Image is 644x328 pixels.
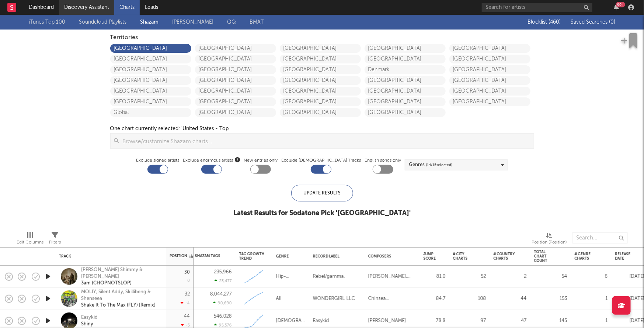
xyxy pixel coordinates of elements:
[426,160,452,169] span: ( 14 / 15 selected)
[170,254,193,258] div: Position
[528,20,561,25] span: Blocklist
[424,317,446,325] div: 78.8
[365,97,446,106] a: [GEOGRAPHIC_DATA]
[276,294,281,303] div: All
[184,314,190,319] div: 44
[110,76,191,85] a: [GEOGRAPHIC_DATA]
[81,267,160,287] a: [PERSON_NAME] Shimmy & [PERSON_NAME]3am (CHOPNOTSLOP)
[291,185,353,201] div: Update Results
[49,238,61,247] div: Filters
[572,232,628,244] input: Search...
[195,44,276,53] a: [GEOGRAPHIC_DATA]
[29,18,65,27] a: iTunes Top 100
[187,279,190,283] div: 0
[183,156,240,165] span: Exclude enormous artists
[181,323,190,328] div: -5
[453,252,475,261] div: # City Charts
[368,317,406,325] div: [PERSON_NAME]
[17,238,43,247] div: Edit Columns
[609,20,616,25] span: ( 0 )
[313,317,329,325] div: Easykid
[181,301,190,305] div: -4
[195,87,276,96] a: [GEOGRAPHIC_DATA]
[136,156,179,165] label: Exclude signed artists
[534,250,556,263] div: Total Chart Count
[250,18,264,27] a: BMAT
[532,229,567,250] div: Position (Position)
[110,33,534,42] div: Territories
[81,321,98,328] div: Shiny
[280,55,361,63] a: [GEOGRAPHIC_DATA]
[549,20,561,25] span: ( 460 )
[453,272,486,281] div: 52
[195,76,276,85] a: [GEOGRAPHIC_DATA]
[424,252,436,261] div: Jump Score
[532,238,567,247] div: Position (Position)
[313,294,355,303] div: WONDERGIRL LLC
[449,76,530,85] a: [GEOGRAPHIC_DATA]
[110,65,191,74] a: [GEOGRAPHIC_DATA]
[569,19,616,25] button: Saved Searches (0)
[482,3,592,12] input: Search for artists
[195,65,276,74] a: [GEOGRAPHIC_DATA]
[575,272,608,281] div: 6
[368,272,416,281] div: [PERSON_NAME], [PERSON_NAME]
[365,87,446,96] a: [GEOGRAPHIC_DATA]
[368,254,412,259] div: Composers
[494,252,516,261] div: # Country Charts
[280,87,361,96] a: [GEOGRAPHIC_DATA]
[81,280,160,287] div: 3am (CHOPNOTSLOP)
[365,108,446,117] a: [GEOGRAPHIC_DATA]
[195,55,276,63] a: [GEOGRAPHIC_DATA]
[81,289,160,302] div: MOLIY, Silent Addy, Skillibeng & Shenseea
[365,156,401,165] label: English songs only
[172,18,213,27] a: [PERSON_NAME]
[235,156,240,163] button: Exclude enormous artists
[449,65,530,74] a: [GEOGRAPHIC_DATA]
[195,254,221,258] div: Shazam Tags
[280,44,361,53] a: [GEOGRAPHIC_DATA]
[214,270,232,275] div: 235,966
[214,323,232,328] div: 95,576
[365,76,446,85] a: [GEOGRAPHIC_DATA]
[233,209,411,218] div: Latest Results for Sodatone Pick ' [GEOGRAPHIC_DATA] '
[575,252,597,261] div: # Genre Charts
[614,4,619,10] button: 99+
[227,18,236,27] a: QQ
[616,2,625,7] div: 99 +
[81,314,98,328] a: EasykidShiny
[280,65,361,74] a: [GEOGRAPHIC_DATA]
[571,20,616,25] span: Saved Searches
[534,317,567,325] div: 145
[239,252,265,261] div: Tag Growth Trend
[368,294,416,303] div: Chinsea [PERSON_NAME], [PERSON_NAME] Ama [PERSON_NAME] [PERSON_NAME], [PERSON_NAME]
[281,156,361,165] label: Exclude [DEMOGRAPHIC_DATA] Tracks
[110,55,191,63] a: [GEOGRAPHIC_DATA]
[195,108,276,117] a: [GEOGRAPHIC_DATA]
[79,18,126,27] a: Soundcloud Playlists
[575,317,608,325] div: 1
[424,272,446,281] div: 81.0
[575,294,608,303] div: 1
[214,314,232,319] div: 546,028
[244,156,278,165] label: New entries only
[313,254,357,259] div: Record Label
[110,108,191,117] a: Global
[110,124,230,133] div: One chart currently selected: ' United States - Top '
[494,294,527,303] div: 44
[615,252,634,261] div: Release Date
[365,44,446,53] a: [GEOGRAPHIC_DATA]
[449,44,530,53] a: [GEOGRAPHIC_DATA]
[276,272,306,281] div: Hip-Hop/Rap
[449,55,530,63] a: [GEOGRAPHIC_DATA]
[17,229,43,250] div: Edit Columns
[81,267,160,280] div: [PERSON_NAME] Shimmy & [PERSON_NAME]
[453,294,486,303] div: 108
[313,272,345,281] div: Rebel/gamma.
[280,108,361,117] a: [GEOGRAPHIC_DATA]
[110,97,191,106] a: [GEOGRAPHIC_DATA]
[213,301,232,305] div: 90,690
[195,97,276,106] a: [GEOGRAPHIC_DATA]
[453,317,486,325] div: 97
[276,254,302,259] div: Genre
